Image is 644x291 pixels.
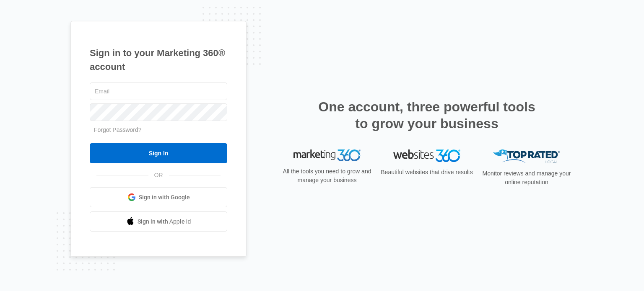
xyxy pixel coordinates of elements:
input: Sign In [90,143,227,163]
a: Sign in with Google [90,187,227,207]
img: Marketing 360 [293,149,361,161]
span: Sign in with Apple Id [138,217,191,226]
span: OR [148,171,169,180]
a: Forgot Password? [94,126,142,133]
p: All the tools you need to grow and manage your business [280,167,374,185]
p: Beautiful websites that drive results [380,168,474,177]
img: Websites 360 [393,149,460,162]
input: Email [90,82,227,100]
span: Sign in with Google [139,193,190,202]
h2: One account, three powerful tools to grow your business [316,98,538,132]
p: Monitor reviews and manage your online reputation [480,169,574,187]
a: Sign in with Apple Id [90,211,227,232]
h1: Sign in to your Marketing 360® account [90,46,227,74]
img: Top Rated Local [493,149,560,163]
